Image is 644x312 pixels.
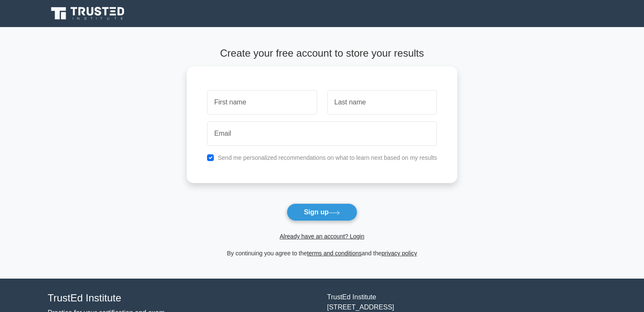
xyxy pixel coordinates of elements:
a: Already have an account? Login [279,233,364,240]
h4: Create your free account to store your results [187,47,457,60]
a: terms and conditions [307,250,362,257]
button: Sign up [287,203,358,221]
h4: TrustEd Institute [48,292,317,304]
a: privacy policy [381,250,417,257]
input: Email [207,121,437,146]
input: First name [207,90,317,115]
input: Last name [327,90,437,115]
div: By continuing you agree to the and the [182,248,462,258]
label: Send me personalized recommendations on what to learn next based on my results [218,154,437,161]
